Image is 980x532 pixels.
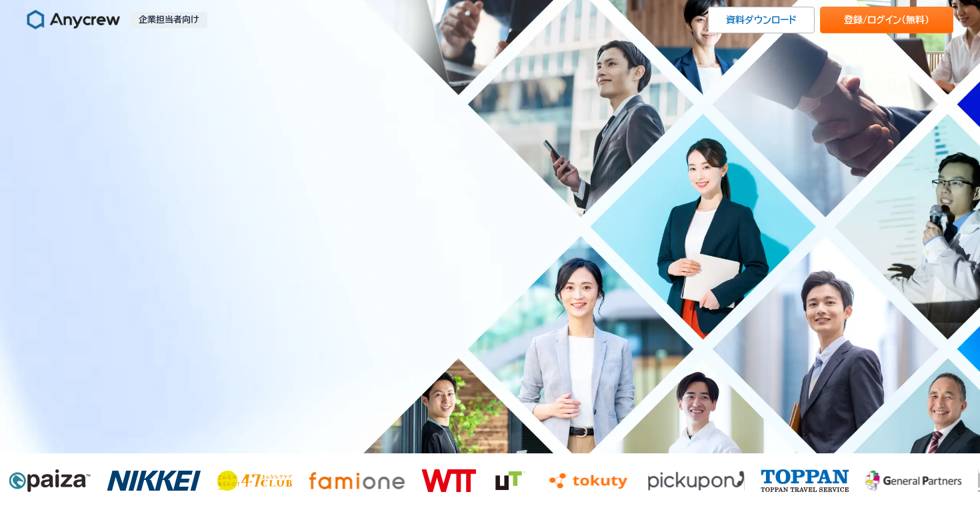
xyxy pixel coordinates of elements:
img: pickupon [648,469,745,492]
img: tokuty [545,469,632,492]
img: toppan [761,469,849,492]
p: 企業担当者向け [131,12,207,28]
img: m-out inc. [865,469,962,492]
img: Anycrew [27,9,120,31]
a: 登録/ログイン（無料） [820,7,953,33]
img: ut [492,469,529,492]
img: paiza [9,469,91,492]
a: 資料ダウンロード [708,7,815,33]
img: wtt [421,469,476,492]
img: 47club [217,471,293,491]
span: （無料） [901,15,929,25]
img: nikkei [107,471,201,491]
img: famione [309,469,405,492]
